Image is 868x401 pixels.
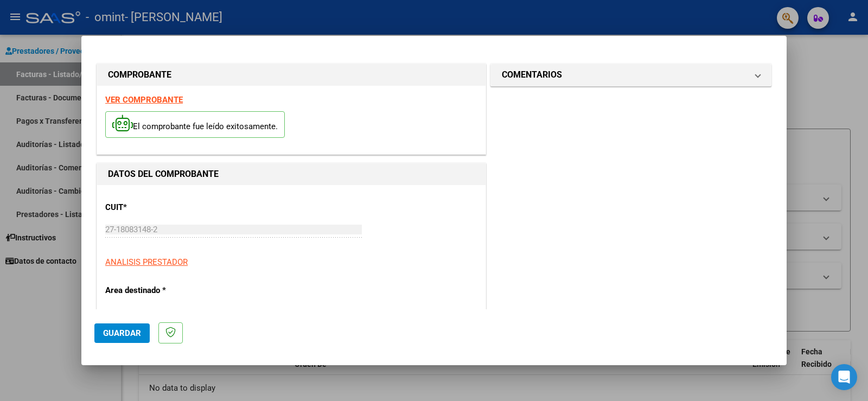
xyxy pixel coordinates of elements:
p: El comprobante fue leído exitosamente. [105,111,285,138]
h1: COMENTARIOS [502,68,562,81]
p: Area destinado * [105,284,217,297]
button: Guardar [94,323,150,343]
strong: COMPROBANTE [108,69,171,80]
span: ANALISIS PRESTADOR [105,257,188,267]
strong: DATOS DEL COMPROBANTE [108,169,219,179]
a: VER COMPROBANTE [105,95,183,105]
div: Open Intercom Messenger [831,364,857,390]
p: CUIT [105,201,217,214]
mat-expansion-panel-header: COMENTARIOS [491,64,771,86]
span: Guardar [103,328,141,338]
span: Seleccionar Area [105,308,352,318]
